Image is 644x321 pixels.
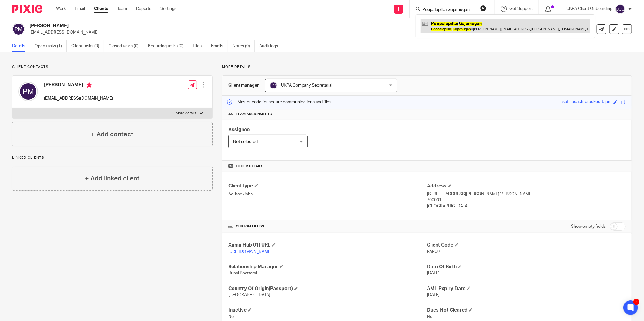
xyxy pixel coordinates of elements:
[509,7,533,11] span: Get Support
[427,307,626,313] h4: Dues Not Cleared
[75,6,85,12] a: Email
[228,82,259,88] h3: Client manager
[228,183,427,189] h4: Client type
[422,7,476,13] input: Search
[85,174,139,183] h4: + Add linked client
[427,197,626,203] p: 700031
[233,40,255,52] a: Notes (0)
[211,40,228,52] a: Emails
[566,6,612,12] p: UKPA Client Onboarding
[109,40,143,52] a: Closed tasks (0)
[117,6,127,12] a: Team
[228,191,427,197] p: Ad-hoc Jobs
[427,315,432,319] span: No
[236,164,263,169] span: Other details
[270,82,277,89] img: svg%3E
[427,250,442,254] span: PAP001
[71,40,104,52] a: Client tasks (0)
[233,140,258,144] span: Not selected
[228,242,427,248] h4: Xama Hub 01) URL
[86,82,92,88] i: Primary
[615,4,625,14] img: svg%3E
[427,293,440,297] span: [DATE]
[91,130,133,139] h4: + Add contact
[228,271,257,275] span: Runal Bhattarai
[281,83,332,88] span: UKPA Company Secretarial
[29,29,549,35] p: [EMAIL_ADDRESS][DOMAIN_NAME]
[228,264,427,270] h4: Relationship Manager
[12,40,30,52] a: Details
[29,23,445,29] h2: [PERSON_NAME]
[427,286,626,292] h4: AML Expiry Date
[427,203,626,209] p: [GEOGRAPHIC_DATA]
[236,112,272,117] span: Team assignments
[148,40,188,52] a: Recurring tasks (0)
[228,127,250,132] span: Assignee
[259,40,283,52] a: Audit logs
[44,95,113,101] p: [EMAIL_ADDRESS][DOMAIN_NAME]
[427,191,626,197] p: [STREET_ADDRESS][PERSON_NAME][PERSON_NAME]
[228,250,272,254] a: [URL][DOMAIN_NAME]
[562,99,610,106] div: soft-peach-cracked-tapir
[12,65,213,69] p: Client contacts
[56,6,66,12] a: Work
[228,315,234,319] span: No
[176,111,196,116] p: More details
[12,5,42,13] img: Pixie
[222,65,632,69] p: More details
[571,223,606,230] label: Show empty fields
[228,286,427,292] h4: Country Of Origin(Passport)
[193,40,206,52] a: Files
[136,6,151,12] a: Reports
[18,82,38,101] img: svg%3E
[427,264,626,270] h4: Date Of Birth
[228,293,270,297] span: [GEOGRAPHIC_DATA]
[633,299,639,305] div: 2
[12,155,213,160] p: Linked clients
[427,242,626,248] h4: Client Code
[427,183,626,189] h4: Address
[427,271,440,275] span: [DATE]
[480,5,486,11] button: Clear
[12,23,25,35] img: svg%3E
[228,224,427,229] h4: CUSTOM FIELDS
[35,40,67,52] a: Open tasks (1)
[228,307,427,313] h4: Inactive
[94,6,108,12] a: Clients
[160,6,176,12] a: Settings
[44,82,113,89] h4: [PERSON_NAME]
[227,99,331,105] p: Master code for secure communications and files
